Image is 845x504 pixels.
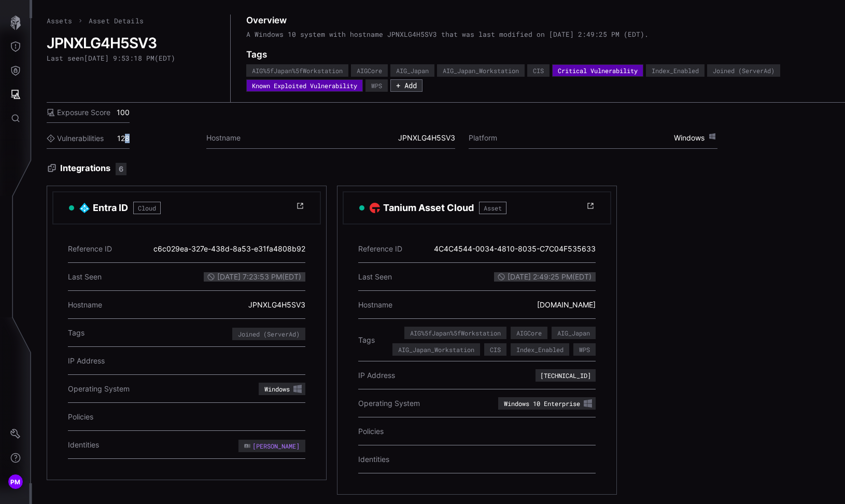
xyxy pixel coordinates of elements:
[204,272,305,282] span: [DATE] 7:23:53 PM ( EDT )
[443,67,519,74] div: AIG_Japan_Workstation
[370,203,380,213] img: Tanium Asset
[358,272,392,282] span: Last Seen
[238,331,300,337] div: Joined (ServerAd)
[390,79,422,92] button: + Add
[516,346,564,353] div: Index_Enabled
[47,34,216,52] h2: JPNXLG4H5SV3
[68,412,93,422] span: Policies
[579,346,590,353] div: WPS
[357,67,382,74] div: AIGCore
[398,133,455,143] span: JPNXLG4H5SV3
[89,16,144,25] span: Asset Details
[358,427,384,436] span: Policies
[252,82,357,89] div: Known Exploited Vulnerability
[206,133,241,143] label: Hostname
[434,239,596,259] div: 4C4C4544-0034-4810-8035-C7C04F535633
[396,67,429,74] div: AIG_Japan
[68,244,112,254] span: Reference ID
[713,67,774,74] div: Joined (ServerAd)
[371,82,382,89] div: WPS
[516,330,542,336] div: AIGCore
[494,272,596,282] span: [DATE] 2:49:25 PM ( EDT )
[252,67,343,74] div: AIG%5fJapan%5fWorkstation
[68,440,99,450] span: Identities
[264,385,304,393] div: Windows
[504,399,594,408] div: Windows 10 Enterprise
[47,15,144,27] nav: breadcrumb
[68,356,105,366] span: IP Address
[47,16,72,25] a: Assets
[358,399,420,408] span: Operating System
[244,443,300,449] div: [PERSON_NAME]
[557,330,590,336] div: AIG_Japan
[68,300,102,310] span: Hostname
[248,295,305,315] div: JPNXLG4H5SV3
[238,440,305,452] a: [PERSON_NAME]
[558,67,638,74] div: Critical Vulnerability
[47,103,130,123] div: 100
[358,335,375,345] span: Tags
[68,328,84,338] span: Tags
[47,54,175,62] div: Last seen [DATE] 9:53:18 PM ( EDT )
[358,300,392,310] span: Hostname
[652,67,699,74] div: Index_Enabled
[47,129,130,149] div: 128
[358,244,402,254] span: Reference ID
[674,133,717,143] span: Windows
[410,330,501,336] div: AIG%5fJapan%5fWorkstation
[68,272,102,282] span: Last Seen
[469,133,497,143] label: Platform
[358,455,389,464] span: Identities
[479,202,506,214] span: Asset
[47,134,104,143] label: Vulnerabilities
[153,239,305,259] div: c6c029ea-327e-438d-8a53-e31fa4808b92
[116,163,126,175] div: 6
[1,470,31,494] button: PM
[68,384,130,394] span: Operating System
[47,108,110,117] label: Exposure Score
[533,67,544,74] div: CIS
[47,163,845,175] h3: Integrations
[358,371,395,380] span: IP Address
[93,202,128,214] h3: Entra ID
[79,203,90,213] img: Azure AD
[398,346,474,353] div: AIG_Japan_Workstation
[10,477,21,487] span: PM
[133,202,161,214] span: Cloud
[540,372,591,379] div: [TECHNICAL_ID]
[537,295,596,315] div: [DOMAIN_NAME]
[383,202,474,214] h3: Tanium Asset Cloud
[490,346,501,353] div: CIS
